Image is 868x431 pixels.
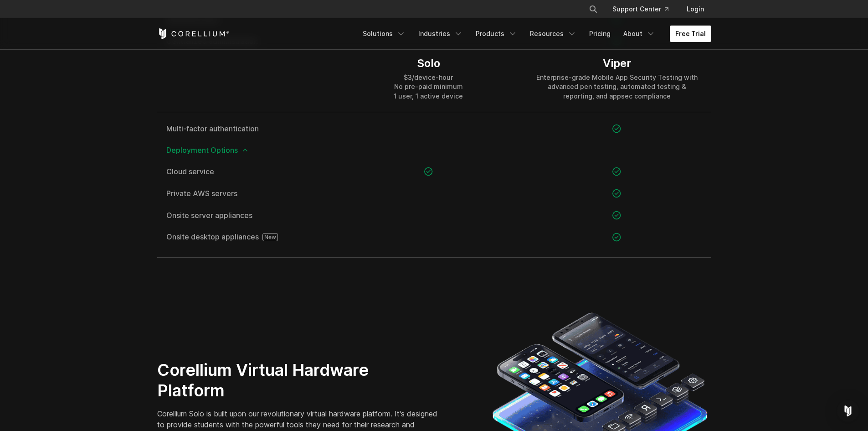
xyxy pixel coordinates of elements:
div: Enterprise-grade Mobile App Security Testing with advanced pen testing, automated testing & repor... [532,73,702,100]
span: Onsite desktop appliances [166,233,325,241]
div: $3/device-hour No pre-paid minimum 1 user, 1 active device [394,73,463,100]
a: Industries [413,26,468,42]
a: Corellium Home [157,28,230,39]
a: Free Trial [670,26,711,42]
a: Support Center [605,1,676,17]
span: Private AWS servers [166,190,325,197]
div: Solo [394,57,463,70]
a: Solutions [357,26,411,42]
a: Pricing [584,26,616,42]
span: Cloud service [166,168,325,175]
a: Resources [524,26,582,42]
span: Deployment Options [166,146,702,154]
div: Viper [532,57,702,70]
h2: Corellium Virtual Hardware Platform [157,360,438,401]
button: Search [585,1,601,17]
a: About [618,26,661,42]
div: Open Intercom Messenger [837,400,859,422]
a: Login [679,1,711,17]
div: Navigation Menu [578,1,711,17]
div: Navigation Menu [357,26,711,42]
a: Products [470,26,523,42]
span: Onsite server appliances [166,212,325,219]
a: Multi-factor authentication [166,125,325,132]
